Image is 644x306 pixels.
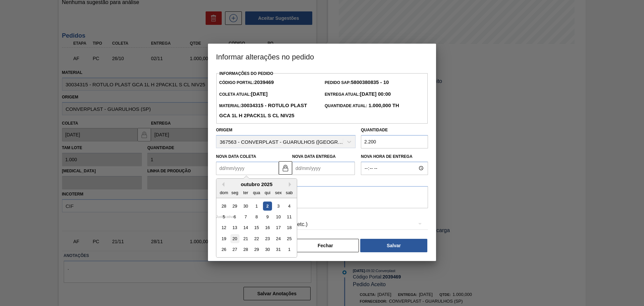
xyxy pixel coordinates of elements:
[219,188,228,197] div: dom
[285,245,294,254] div: Choose sábado, 1 de novembro de 2025
[274,223,283,232] div: Choose sexta-feira, 17 de outubro de 2025
[325,80,389,85] span: Pedido SAP:
[367,102,399,108] strong: 1.000,000 TH
[285,234,294,243] div: Choose sábado, 25 de outubro de 2025
[254,79,274,85] strong: 2039469
[285,223,294,232] div: Choose sábado, 18 de outubro de 2025
[230,188,239,197] div: seg
[219,212,228,221] div: Choose domingo, 5 de outubro de 2025
[325,103,399,108] span: Quantidade Atual:
[281,164,289,172] img: locked
[274,212,283,221] div: Choose sexta-feira, 10 de outubro de 2025
[252,212,261,221] div: Choose quarta-feira, 8 de outubro de 2025
[216,181,297,187] div: outubro 2025
[230,234,239,243] div: Choose segunda-feira, 20 de outubro de 2025
[216,186,428,208] textarea: aumento e volume
[274,188,283,197] div: sex
[361,128,388,132] label: Quantidade
[263,188,272,197] div: qui
[230,212,239,221] div: Choose segunda-feira, 6 de outubro de 2025
[279,161,292,175] button: locked
[218,200,294,255] div: month 2025-10
[241,245,250,254] div: Choose terça-feira, 28 de outubro de 2025
[274,201,283,210] div: Choose sexta-feira, 3 de outubro de 2025
[285,188,294,197] div: sab
[241,223,250,232] div: Choose terça-feira, 14 de outubro de 2025
[219,234,228,243] div: Choose domingo, 19 de outubro de 2025
[219,245,228,254] div: Choose domingo, 26 de outubro de 2025
[252,245,261,254] div: Choose quarta-feira, 29 de outubro de 2025
[219,71,273,76] label: Informações do Pedido
[252,201,261,210] div: Choose quarta-feira, 1 de outubro de 2025
[285,212,294,221] div: Choose sábado, 11 de outubro de 2025
[285,201,294,210] div: Choose sábado, 4 de outubro de 2025
[230,201,239,210] div: Choose segunda-feira, 29 de setembro de 2025
[251,91,268,97] strong: [DATE]
[252,188,261,197] div: qua
[216,128,232,132] label: Origem
[360,239,427,252] button: Salvar
[252,223,261,232] div: Choose quarta-feira, 15 de outubro de 2025
[263,223,272,232] div: Choose quinta-feira, 16 de outubro de 2025
[292,162,355,175] input: dd/mm/yyyy
[263,212,272,221] div: Choose quinta-feira, 9 de outubro de 2025
[216,162,279,175] input: dd/mm/yyyy
[289,182,293,187] button: Next Month
[263,201,272,210] div: Choose quinta-feira, 2 de outubro de 2025
[241,188,250,197] div: ter
[292,239,359,252] button: Fechar
[230,223,239,232] div: Choose segunda-feira, 13 de outubro de 2025
[241,212,250,221] div: Choose terça-feira, 7 de outubro de 2025
[274,245,283,254] div: Choose sexta-feira, 31 de outubro de 2025
[216,154,256,159] label: Nova Data Coleta
[208,44,436,69] h3: Informar alterações no pedido
[219,223,228,232] div: Choose domingo, 12 de outubro de 2025
[274,234,283,243] div: Choose sexta-feira, 24 de outubro de 2025
[219,92,267,97] span: Coleta Atual:
[241,201,250,210] div: Choose terça-feira, 30 de setembro de 2025
[252,234,261,243] div: Choose quarta-feira, 22 de outubro de 2025
[219,103,307,118] span: Material:
[325,92,391,97] span: Entrega Atual:
[361,152,428,162] label: Nova Hora de Entrega
[216,177,428,186] label: Observação
[219,201,228,210] div: Choose domingo, 28 de setembro de 2025
[263,245,272,254] div: Choose quinta-feira, 30 de outubro de 2025
[263,234,272,243] div: Choose quinta-feira, 23 de outubro de 2025
[292,154,336,159] label: Nova Data Entrega
[241,234,250,243] div: Choose terça-feira, 21 de outubro de 2025
[220,182,224,187] button: Previous Month
[351,79,389,85] strong: 5800380835 - 10
[360,91,391,97] strong: [DATE] 00:00
[230,245,239,254] div: Choose segunda-feira, 27 de outubro de 2025
[219,80,274,85] span: Código Portal:
[219,102,307,118] strong: 30034315 - ROTULO PLAST GCA 1L H 2PACK1L S CL NIV25
[216,215,428,234] div: Aquisição ABI (Preços, contratos, etc.)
